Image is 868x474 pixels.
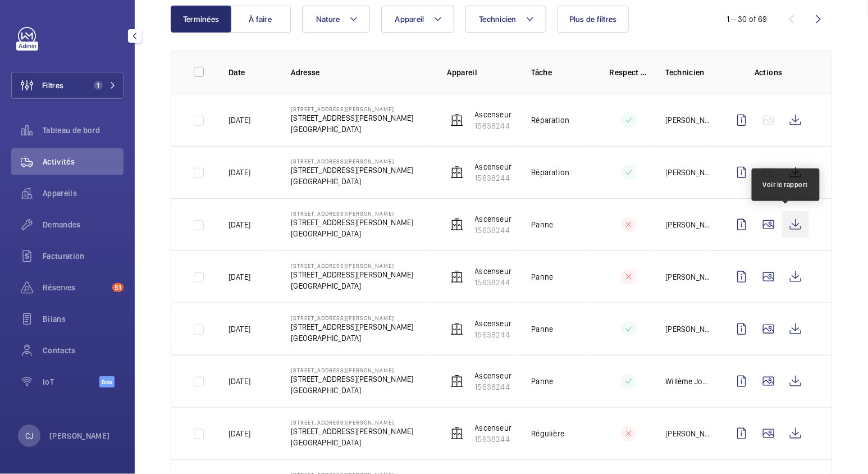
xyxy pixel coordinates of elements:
[666,67,710,78] p: Technicien
[532,376,554,387] p: Panne
[229,167,250,178] p: [DATE]
[229,219,250,230] p: [DATE]
[291,165,413,176] p: [STREET_ADDRESS][PERSON_NAME]
[450,218,464,231] img: elevator.svg
[763,180,808,190] div: Voir le rapport
[666,219,710,230] p: [PERSON_NAME]
[291,419,413,426] p: [STREET_ADDRESS][PERSON_NAME]
[666,271,710,282] p: [PERSON_NAME]
[229,428,250,439] p: [DATE]
[450,375,464,388] img: elevator.svg
[475,370,512,381] p: Ascenseur
[291,67,429,78] p: Adresse
[43,156,124,167] span: Activités
[532,67,592,78] p: Tâche
[475,172,512,184] p: 15638244
[610,67,648,78] p: Respect délai
[666,323,710,335] p: [PERSON_NAME]
[291,332,413,344] p: [GEOGRAPHIC_DATA]
[475,120,512,131] p: 15638244
[475,109,512,120] p: Ascenseur
[532,323,554,335] p: Panne
[475,225,512,236] p: 15638244
[666,167,710,178] p: [PERSON_NAME]
[171,6,231,33] button: Terminées
[302,6,370,33] button: Nature
[94,81,103,90] span: 1
[291,176,413,187] p: [GEOGRAPHIC_DATA]
[291,262,413,269] p: [STREET_ADDRESS][PERSON_NAME]
[728,67,809,78] p: Actions
[450,427,464,440] img: elevator.svg
[291,373,413,385] p: [STREET_ADDRESS][PERSON_NAME]
[450,322,464,336] img: elevator.svg
[666,376,710,387] p: Willème Joassaint
[381,6,454,33] button: Appareil
[316,15,340,24] span: Nature
[475,277,512,288] p: 15638244
[475,329,512,340] p: 15638244
[230,6,291,33] button: À faire
[447,67,514,78] p: Appareil
[229,271,250,282] p: [DATE]
[727,13,768,25] div: 1 – 30 of 69
[43,282,108,293] span: Réserves
[43,376,99,388] span: IoT
[291,217,413,228] p: [STREET_ADDRESS][PERSON_NAME]
[395,15,424,24] span: Appareil
[532,167,570,178] p: Réparation
[112,283,124,292] span: 51
[450,166,464,179] img: elevator.svg
[43,313,124,325] span: Bilans
[475,161,512,172] p: Ascenseur
[49,430,110,441] p: [PERSON_NAME]
[291,280,413,291] p: [GEOGRAPHIC_DATA]
[99,376,115,388] span: Beta
[43,219,124,230] span: Demandes
[532,428,565,439] p: Régulière
[532,219,554,230] p: Panne
[291,112,413,124] p: [STREET_ADDRESS][PERSON_NAME]
[291,124,413,135] p: [GEOGRAPHIC_DATA]
[291,210,413,217] p: [STREET_ADDRESS][PERSON_NAME]
[475,381,512,393] p: 15638244
[532,271,554,282] p: Panne
[291,228,413,239] p: [GEOGRAPHIC_DATA]
[666,428,710,439] p: [PERSON_NAME]
[43,250,124,262] span: Facturation
[291,385,413,396] p: [GEOGRAPHIC_DATA]
[229,67,273,78] p: Date
[558,6,629,33] button: Plus de filtres
[229,115,250,126] p: [DATE]
[475,434,512,445] p: 15638244
[229,323,250,335] p: [DATE]
[43,345,124,356] span: Contacts
[291,437,413,448] p: [GEOGRAPHIC_DATA]
[11,72,124,99] button: Filtres1
[291,426,413,437] p: [STREET_ADDRESS][PERSON_NAME]
[42,80,63,91] span: Filtres
[479,15,517,24] span: Technicien
[291,106,413,112] p: [STREET_ADDRESS][PERSON_NAME]
[43,188,124,199] span: Appareils
[291,321,413,332] p: [STREET_ADDRESS][PERSON_NAME]
[475,213,512,225] p: Ascenseur
[291,158,413,165] p: [STREET_ADDRESS][PERSON_NAME]
[569,15,617,24] span: Plus de filtres
[450,270,464,284] img: elevator.svg
[475,266,512,277] p: Ascenseur
[291,367,413,373] p: [STREET_ADDRESS][PERSON_NAME]
[25,430,33,441] p: CJ
[475,318,512,329] p: Ascenseur
[291,315,413,321] p: [STREET_ADDRESS][PERSON_NAME]
[291,269,413,280] p: [STREET_ADDRESS][PERSON_NAME]
[465,6,547,33] button: Technicien
[229,376,250,387] p: [DATE]
[666,115,710,126] p: [PERSON_NAME]
[450,113,464,127] img: elevator.svg
[532,115,570,126] p: Réparation
[43,125,124,136] span: Tableau de bord
[475,422,512,434] p: Ascenseur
